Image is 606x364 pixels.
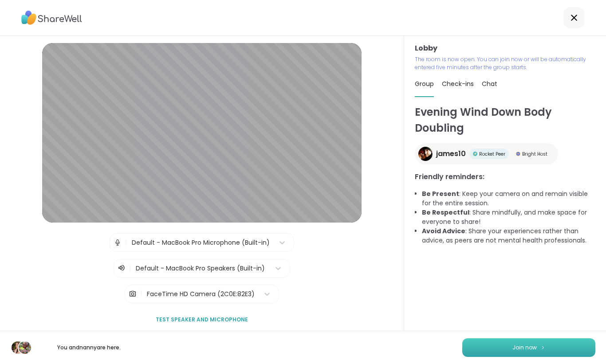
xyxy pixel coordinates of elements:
h3: Friendly reminders: [415,172,595,182]
span: Test speaker and microphone [156,316,248,324]
li: : Keep your camera on and remain visible for the entire session. [422,189,595,208]
b: Be Present [422,189,459,198]
h1: Evening Wind Down Body Doubling [415,104,595,136]
span: Rocket Peer [479,151,505,157]
img: Microphone [114,234,122,251]
img: ShareWell Logo [21,8,82,28]
img: Camera [129,285,137,303]
span: Chat [482,79,497,88]
h3: Lobby [415,43,595,54]
img: shelleehance [12,341,24,354]
button: Test speaker and microphone [152,310,252,329]
p: You and nanny are here. [39,344,138,352]
span: james10 [436,149,466,159]
img: ShareWell Logomark [540,345,546,350]
span: Bright Host [522,151,547,157]
img: Bright Host [516,152,520,156]
img: james10 [418,147,433,161]
div: FaceTime HD Camera (2C0E:82E3) [147,290,255,299]
a: james10james10Rocket PeerRocket PeerBright HostBright Host [415,143,558,164]
button: Join now [462,338,595,357]
span: | [125,234,127,251]
span: | [140,285,142,303]
img: nanny [19,341,31,354]
img: Rocket Peer [473,152,477,156]
span: Group [415,79,434,88]
span: Check-ins [442,79,474,88]
p: The room is now open. You can join now or will be automatically entered five minutes after the gr... [415,55,595,71]
span: | [129,263,131,274]
b: Avoid Advice [422,227,465,235]
div: Default - MacBook Pro Microphone (Built-in) [132,238,270,247]
li: : Share your experiences rather than advice, as peers are not mental health professionals. [422,227,595,245]
li: : Share mindfully, and make space for everyone to share! [422,208,595,227]
span: Join now [512,344,537,352]
b: Be Respectful [422,208,469,217]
